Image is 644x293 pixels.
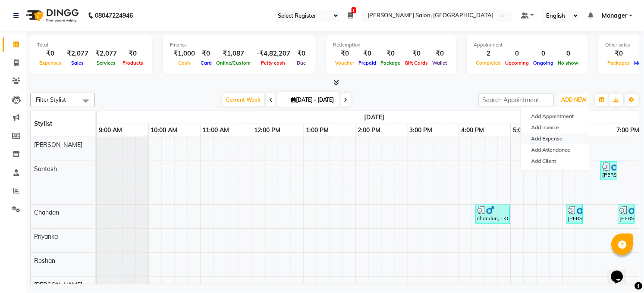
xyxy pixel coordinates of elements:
span: Cash [176,60,192,66]
div: ₹1,000 [170,49,198,59]
span: 1 [352,7,356,13]
span: Priyanka [34,233,58,240]
a: Add Attendance [521,144,589,156]
b: 08047224946 [95,3,133,28]
span: Santosh [34,165,57,173]
div: -₹4,82,207 [253,49,294,59]
div: ₹0 [430,49,449,59]
div: 0 [531,49,556,59]
span: Package [379,60,403,66]
a: 2:00 PM [356,124,383,137]
a: Add Client [521,156,589,167]
a: 7:00 PM [615,124,642,137]
a: Add Invoice [521,122,589,133]
button: Add Appointment [521,111,589,122]
span: Packages [606,60,632,66]
div: ₹0 [120,49,145,59]
div: ₹0 [379,49,403,59]
span: Online/Custom [214,60,253,66]
a: 11:00 AM [201,124,232,137]
div: ₹1,087 [214,49,253,59]
div: 0 [556,49,581,59]
a: 10:00 AM [149,124,180,137]
a: 12:00 PM [252,124,283,137]
span: Wallet [430,60,449,66]
div: Redemption [333,41,449,49]
div: ₹2,077 [92,49,120,59]
div: chandan, TK01, 04:20 PM-05:00 PM, Hair - Cut ([DEMOGRAPHIC_DATA]) (₹300),Hair - [PERSON_NAME] Tri... [477,206,509,222]
img: logo [22,3,81,28]
span: Due [295,60,308,66]
span: Products [120,60,145,66]
div: Total [37,41,145,49]
input: Search Appointment [479,93,554,106]
span: Completed [474,60,503,66]
span: Services [94,60,118,66]
div: ₹0 [357,49,379,59]
div: Appointment [474,41,581,49]
span: Filter Stylist [36,96,66,103]
span: Ongoing [531,60,556,66]
span: Card [198,60,214,66]
div: Finance [170,41,309,49]
div: ₹0 [606,49,632,59]
span: Prepaid [357,60,379,66]
div: ₹0 [403,49,430,59]
span: Sales [69,60,86,66]
span: Current Week [223,93,264,106]
div: 0 [503,49,531,59]
span: Roshan [34,257,55,265]
span: ADD NEW [562,97,587,103]
span: Manager [602,11,628,20]
span: Voucher [333,60,357,66]
div: [PERSON_NAME], TK02, 06:05 PM-06:25 PM, Hair - Cut ([DEMOGRAPHIC_DATA]) (₹300) [567,206,582,222]
a: Add Expense [521,133,589,144]
div: ₹0 [198,49,214,59]
a: 1:00 PM [304,124,331,137]
a: 1 [348,12,353,19]
span: [PERSON_NAME] [34,141,82,149]
span: Petty cash [259,60,288,66]
span: Expenses [37,60,63,66]
a: 3:00 PM [408,124,435,137]
a: 5:00 PM [511,124,538,137]
a: 9:00 AM [97,124,124,137]
iframe: chat widget [608,259,635,284]
span: Chandan [34,209,59,216]
div: [PERSON_NAME], TK03, 06:45 PM-07:05 PM, Hair - Shave ([DEMOGRAPHIC_DATA]) (₹150) [602,162,617,179]
a: September 1, 2025 [362,111,387,124]
span: [DATE] - [DATE] [289,97,336,103]
button: ADD NEW [559,94,589,106]
div: ₹0 [294,49,309,59]
span: Upcoming [503,60,531,66]
span: [PERSON_NAME] [34,281,82,289]
span: No show [556,60,581,66]
div: ₹2,077 [63,49,92,59]
div: [PERSON_NAME], TK03, 07:05 PM-07:25 PM, Hair - Cut ([DEMOGRAPHIC_DATA]) (₹300) [619,206,634,222]
span: Gift Cards [403,60,430,66]
a: 4:00 PM [459,124,487,137]
span: Stylist [34,120,52,128]
div: 2 [474,49,503,59]
div: ₹0 [333,49,357,59]
div: ₹0 [37,49,63,59]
